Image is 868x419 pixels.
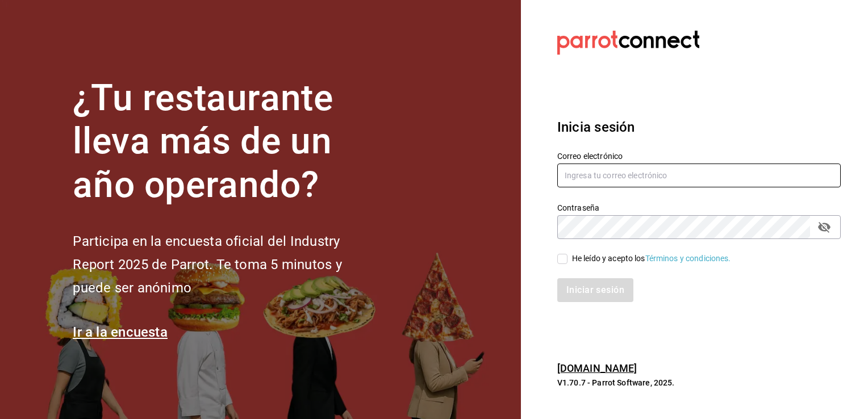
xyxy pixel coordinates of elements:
[815,217,834,237] button: passwordField
[557,152,841,160] label: Correo electrónico
[557,362,637,374] a: [DOMAIN_NAME]
[557,164,841,187] input: Ingresa tu correo electrónico
[73,77,379,207] h1: ¿Tu restaurante lleva más de un año operando?
[557,117,841,137] h3: Inicia sesión
[645,254,731,263] a: Términos y condiciones.
[73,230,379,299] h2: Participa en la encuesta oficial del Industry Report 2025 de Parrot. Te toma 5 minutos y puede se...
[557,377,841,388] p: V1.70.7 - Parrot Software, 2025.
[557,203,841,211] label: Contraseña
[572,253,731,265] div: He leído y acepto los
[73,324,168,340] a: Ir a la encuesta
